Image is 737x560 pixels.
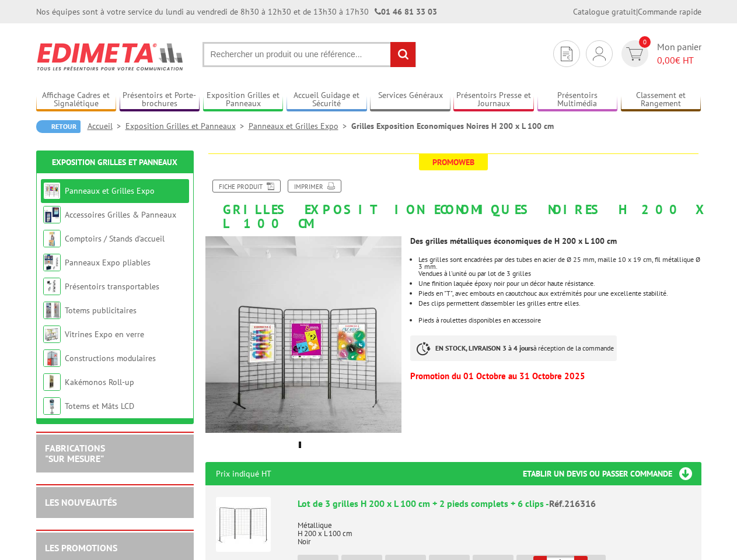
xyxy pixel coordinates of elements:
[573,6,701,17] div: |
[45,496,117,508] a: LES NOUVEAUTÉS
[351,120,554,132] li: Grilles Exposition Economiques Noires H 200 x L 100 cm
[435,344,533,352] strong: EN STOCK, LIVRAISON 3 à 4 jours
[418,256,701,270] p: Les grilles sont encadrées par des tubes en acier de Ø 25 mm, maille 10 x 19 cm, fil métallique Ø...
[537,90,618,110] a: Présentoirs Multimédia
[298,497,691,510] div: Lot de 3 grilles H 200 x L 100 cm + 2 pieds complets + 6 clips -
[573,6,636,17] a: Catalogue gratuit
[205,236,402,433] img: grilles_exposition_economiques_216316_216306_216016_216116.jpg
[43,182,61,199] img: Panneaux et Grilles Expo
[638,6,701,17] a: Commande rapide
[65,281,159,292] a: Présentoirs transportables
[418,300,701,307] p: Des clips permettent d’assembler les grilles entre elles.
[298,513,691,546] p: Métallique H 200 x L 100 cm Noir
[65,209,176,220] a: Accessoires Grilles & Panneaux
[43,349,61,367] img: Constructions modulaires
[43,373,61,391] img: Kakémonos Roll-up
[43,206,61,223] img: Accessoires Grilles & Panneaux
[65,185,155,196] a: Panneaux et Grilles Expo
[639,36,651,48] span: 0
[453,90,534,110] a: Présentoirs Presse et Journaux
[43,397,61,415] img: Totems et Mâts LCD
[410,236,617,246] strong: Des grilles métalliques économiques de H 200 x L 100 cm
[43,302,61,319] img: Totems publicitaires
[65,305,137,316] a: Totems publicitaires
[43,325,61,343] img: Vitrines Expo en verre
[621,90,701,110] a: Classement et Rangement
[65,233,165,244] a: Comptoirs / Stands d'accueil
[249,121,351,131] a: Panneaux et Grilles Expo
[418,280,701,287] li: Une finition laquée époxy noir pour un décor haute résistance.
[419,154,488,170] span: Promoweb
[65,377,134,387] a: Kakémonos Roll-up
[561,47,572,61] img: devis rapide
[288,180,341,192] a: Imprimer
[657,40,701,67] span: Mon panier
[36,35,185,78] img: Edimeta
[390,42,415,67] input: rechercher
[216,462,271,485] p: Prix indiqué HT
[45,542,117,554] a: LES PROMOTIONS
[120,90,200,110] a: Présentoirs et Porte-brochures
[657,54,675,66] span: 0,00
[203,90,284,110] a: Exposition Grilles et Panneaux
[418,290,701,297] li: Pieds en "T", avec embouts en caoutchouc aux extrémités pour une excellente stabilité.
[375,6,437,17] strong: 01 46 81 33 03
[65,257,151,268] a: Panneaux Expo pliables
[43,254,61,271] img: Panneaux Expo pliables
[523,462,701,485] h3: Etablir un devis ou passer commande
[287,90,367,110] a: Accueil Guidage et Sécurité
[212,180,281,192] a: Fiche produit
[36,120,81,133] a: Retour
[593,47,606,61] img: devis rapide
[125,121,249,131] a: Exposition Grilles et Panneaux
[418,317,701,324] li: Pieds à roulettes disponibles en accessoire
[45,442,105,464] a: FABRICATIONS"Sur Mesure"
[36,6,437,17] div: Nos équipes sont à votre service du lundi au vendredi de 8h30 à 12h30 et de 13h30 à 17h30
[657,54,701,67] span: € HT
[43,278,61,295] img: Présentoirs transportables
[65,353,156,363] a: Constructions modulaires
[65,329,144,339] a: Vitrines Expo en verre
[418,270,701,277] p: Vendues à l'unité ou par lot de 3 grilles
[43,230,61,247] img: Comptoirs / Stands d'accueil
[619,40,701,67] a: devis rapide 0 Mon panier 0,00€ HT
[65,401,134,411] a: Totems et Mâts LCD
[549,498,596,509] span: Réf.216316
[410,335,617,361] p: à réception de la commande
[88,121,125,131] a: Accueil
[36,90,117,110] a: Affichage Cadres et Signalétique
[370,90,450,110] a: Services Généraux
[626,47,643,61] img: devis rapide
[52,157,177,167] a: Exposition Grilles et Panneaux
[216,497,271,552] img: Lot de 3 grilles H 200 x L 100 cm + 2 pieds complets + 6 clips
[202,42,416,67] input: Rechercher un produit ou une référence...
[410,373,701,380] p: Promotion du 01 Octobre au 31 Octobre 2025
